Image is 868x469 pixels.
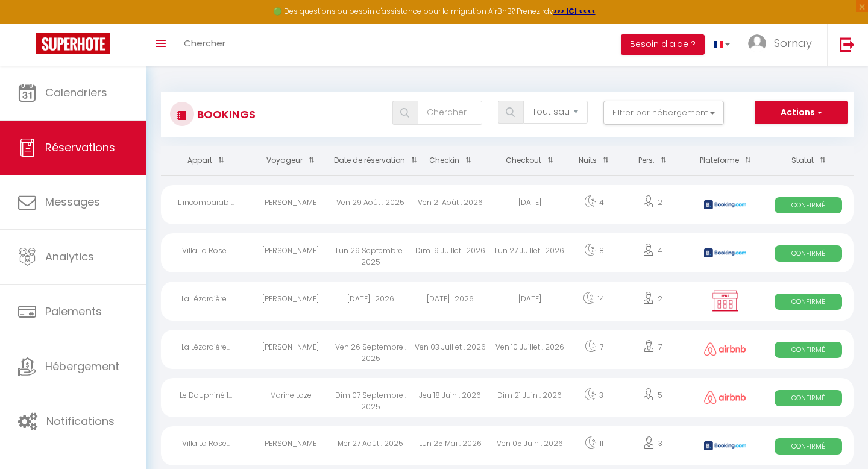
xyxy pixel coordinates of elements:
[45,249,94,264] span: Analytics
[410,146,490,175] th: Sort by checkin
[553,6,596,16] a: >>> ICI <<<<
[418,101,482,125] input: Chercher
[175,24,234,66] a: Chercher
[739,24,827,66] a: ... Sornay
[251,146,330,175] th: Sort by guest
[161,146,251,175] th: Sort by rentals
[45,140,115,155] span: Réservations
[687,146,763,175] th: Sort by channel
[331,146,410,175] th: Sort by booking date
[194,101,256,128] h3: Bookings
[36,33,110,54] img: Super Booking
[764,146,854,175] th: Sort by status
[45,304,102,319] span: Paiements
[45,85,107,100] span: Calendriers
[774,36,812,51] span: Sornay
[755,101,848,125] button: Actions
[45,194,100,209] span: Messages
[46,414,115,429] span: Notifications
[184,37,225,49] span: Chercher
[570,146,618,175] th: Sort by nights
[490,146,570,175] th: Sort by checkout
[840,37,855,52] img: logout
[603,101,724,125] button: Filtrer par hébergement
[618,146,687,175] th: Sort by people
[621,34,705,55] button: Besoin d'aide ?
[45,359,119,374] span: Hébergement
[748,34,766,52] img: ...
